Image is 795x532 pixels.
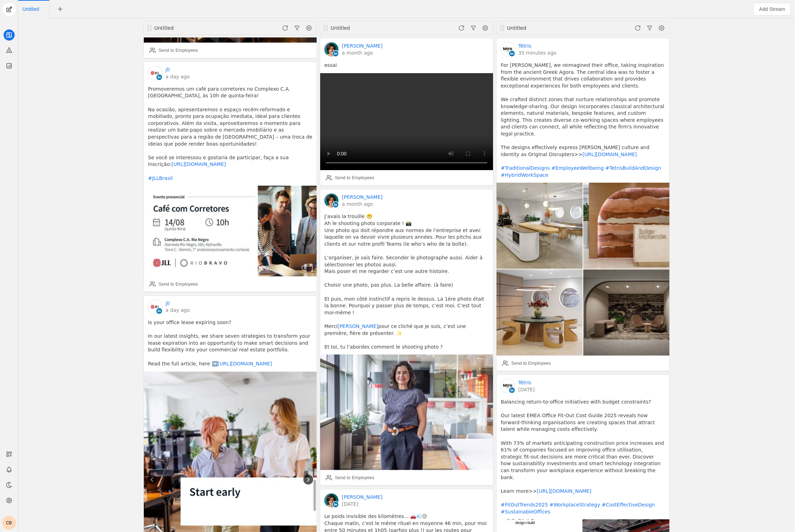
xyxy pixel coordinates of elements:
[518,42,531,49] a: Tétris
[148,86,312,182] pre: Promoveremos um café para corretores no Complexo C.A. [GEOGRAPHIC_DATA], às 10h de quinta-feira! ...
[583,183,669,269] img: undefined
[507,24,590,31] div: Untitled
[551,165,604,171] a: #EmployeeWellbeing
[501,379,515,393] img: cache
[338,323,378,329] a: [PERSON_NAME]
[497,269,583,356] img: undefined
[159,47,198,54] div: Send to Employees
[342,49,382,56] a: a month ago
[501,172,548,178] a: #HybridWorkSpace
[342,493,382,500] a: [PERSON_NAME]
[54,6,66,12] app-icon-button: New Tab
[549,502,600,507] a: #WorkplaceStrategy
[324,213,489,350] pre: J’avais la trouille 😬 Ah le shooting photo corporate ! 📸 Une photo qui doit répondre aux normes d...
[166,307,190,314] a: a day ago
[501,509,550,514] a: #SustainableOffices
[518,386,535,393] a: [DATE]
[324,194,338,208] img: cache
[501,42,515,56] img: cache
[501,502,548,507] a: #FitOutTrends2025
[324,62,489,69] pre: essai
[501,399,665,515] pre: Balancing return-to-office initiatives with budget constraints? Our latest EMEA Office Fit-Out Co...
[497,183,583,269] img: undefined
[159,281,198,288] div: Send to Employees
[320,355,493,470] img: undefined
[342,42,382,49] a: [PERSON_NAME]
[154,24,238,31] div: Untitled
[166,300,170,307] a: jll
[148,300,162,314] img: cache
[147,279,201,290] button: Send to Employees
[335,174,374,181] div: Send to Employees
[22,7,39,12] span: Click to edit name
[583,152,637,157] a: [URL][DOMAIN_NAME]
[335,474,374,481] div: Send to Employees
[147,45,201,56] button: Send to Employees
[323,172,377,183] button: Send to Employees
[759,6,785,13] span: Add Stream
[148,66,162,80] img: cache
[342,201,382,208] a: a month ago
[324,493,338,507] img: cache
[331,24,414,31] div: Untitled
[166,66,170,73] a: jll
[342,500,382,507] a: [DATE]
[2,516,16,530] button: CB
[148,320,312,367] pre: Is your office lease expiring soon? In our latest insights, we share seven strategies to transfor...
[518,379,531,386] a: Tétris
[537,488,591,494] a: [URL][DOMAIN_NAME]
[511,360,551,367] div: Send to Employees
[501,165,550,171] a: #TraditionalDesigns
[324,42,338,56] img: cache
[605,165,661,171] a: #TetrisBuildAndDesign
[501,62,665,178] pre: For [PERSON_NAME], we reimagined their office, taking inspiration from the ancient Greek Agora. T...
[518,49,556,56] a: 35 minutes ago
[148,175,173,181] a: #JLLBrasil
[144,186,317,276] img: undefined
[218,361,272,367] a: [URL][DOMAIN_NAME]
[754,3,791,15] button: Add Stream
[499,358,554,369] button: Send to Employees
[323,472,377,483] button: Send to Employees
[171,161,226,167] a: [URL][DOMAIN_NAME]
[583,269,669,356] img: undefined
[602,502,655,507] a: #CostEffectiveDesign
[342,194,382,201] a: [PERSON_NAME]
[166,73,190,80] a: a day ago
